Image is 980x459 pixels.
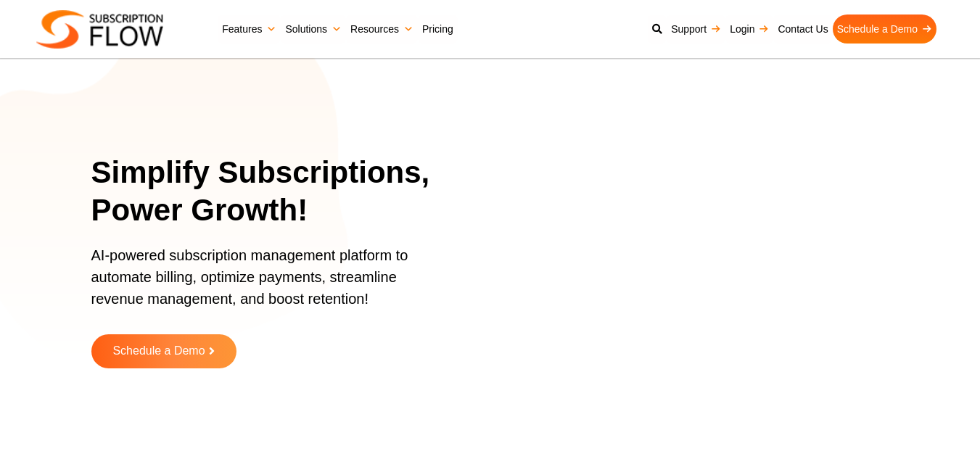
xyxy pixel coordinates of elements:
a: Features [218,15,281,44]
a: Pricing [418,15,458,44]
img: Subscriptionflow [36,10,163,49]
a: Schedule a Demo [833,15,936,44]
a: Resources [346,15,418,44]
span: Schedule a Demo [112,345,205,357]
h1: Simplify Subscriptions, Power Growth! [91,154,453,230]
a: Schedule a Demo [91,334,236,368]
a: Login [725,15,773,44]
a: Solutions [281,15,346,44]
a: Support [667,15,725,44]
a: Contact Us [773,15,832,44]
p: AI-powered subscription management platform to automate billing, optimize payments, streamline re... [91,244,435,324]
